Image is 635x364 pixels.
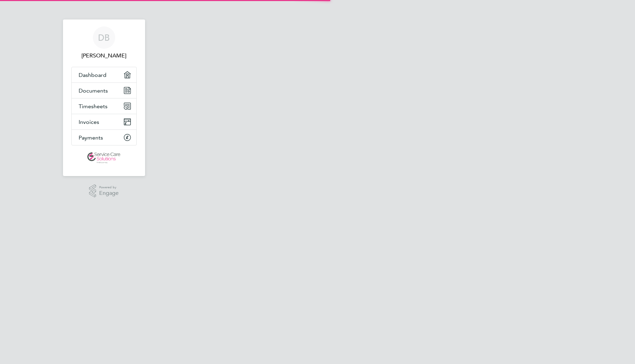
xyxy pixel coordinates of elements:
[79,72,106,78] span: Dashboard
[72,114,136,129] a: Invoices
[89,184,119,198] a: Powered byEngage
[72,67,136,82] a: Dashboard
[63,19,145,176] nav: Main navigation
[79,134,103,141] span: Payments
[72,130,136,145] a: Payments
[79,103,108,110] span: Timesheets
[71,152,137,164] a: Go to home page
[79,119,99,125] span: Invoices
[72,98,136,114] a: Timesheets
[98,33,110,42] span: DB
[87,152,120,164] img: servicecare-logo-retina.png
[71,52,137,60] span: Dene Blades
[72,83,136,98] a: Documents
[99,190,119,196] span: Engage
[71,26,137,60] a: DB[PERSON_NAME]
[99,184,119,190] span: Powered by
[79,87,108,94] span: Documents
